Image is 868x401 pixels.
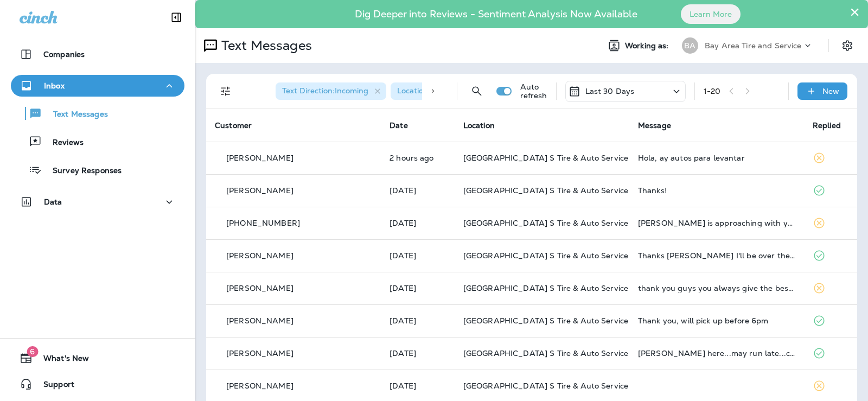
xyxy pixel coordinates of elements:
p: [PERSON_NAME] [226,284,293,292]
button: Support [11,373,184,395]
p: [PHONE_NUMBER] [226,219,300,227]
p: [PERSON_NAME] [226,154,293,162]
div: thank you guys you always give the best service and a warm welcome and the best work that money c... [638,284,795,292]
span: Support [33,380,74,393]
button: Filters [215,80,237,102]
p: Last 30 Days [585,87,635,96]
span: Location : [GEOGRAPHIC_DATA] S Tire & Auto Service [397,86,592,96]
span: Message [638,120,671,130]
p: Oct 2, 2025 08:13 AM [390,349,446,358]
p: Bay Area Tire and Service [705,41,802,50]
p: New [822,87,839,96]
div: Thank you, will pick up before 6pm [638,316,795,325]
button: Collapse Sidebar [161,7,192,28]
p: Oct 3, 2025 08:03 PM [390,284,446,292]
p: Oct 3, 2025 01:18 PM [390,316,446,325]
span: [GEOGRAPHIC_DATA] S Tire & Auto Service [463,316,628,326]
div: Thanks Rick I'll be over there to pick it up this morning, thanks! [638,251,795,260]
button: Close [850,3,860,21]
p: [PERSON_NAME] [226,251,293,260]
p: Text Messages [42,110,108,120]
div: BA [682,37,698,54]
p: Companies [43,50,85,59]
div: 1 - 20 [704,87,721,96]
span: [GEOGRAPHIC_DATA] S Tire & Auto Service [463,153,628,163]
p: Reviews [42,138,84,148]
button: 6What's New [11,347,184,369]
p: [PERSON_NAME] [226,316,293,325]
span: 6 [27,346,38,357]
p: Dig Deeper into Reviews - Sentiment Analysis Now Available [323,12,669,16]
p: Inbox [44,81,65,90]
span: Replied [813,120,841,130]
span: [GEOGRAPHIC_DATA] S Tire & Auto Service [463,186,628,195]
p: [PERSON_NAME] [226,186,293,195]
p: [PERSON_NAME] [226,381,293,390]
span: [GEOGRAPHIC_DATA] S Tire & Auto Service [463,348,628,358]
p: Oct 4, 2025 09:29 AM [390,251,446,260]
div: Text Direction:Incoming [276,82,386,100]
p: Oct 4, 2025 09:58 AM [390,219,446,227]
div: Farzad is approaching with your order from 1-800 Radiator. Your Dasher will hand the order to you. [638,219,795,227]
p: Auto refresh [520,82,547,100]
span: What's New [33,354,89,367]
p: Oct 6, 2025 11:03 AM [390,154,446,162]
p: Data [44,198,62,206]
span: [GEOGRAPHIC_DATA] S Tire & Auto Service [463,218,628,228]
button: Settings [838,36,857,55]
p: Survey Responses [42,166,122,176]
span: [GEOGRAPHIC_DATA] S Tire & Auto Service [463,283,628,293]
button: Reviews [11,130,184,153]
button: Survey Responses [11,158,184,181]
span: Date [390,120,408,130]
span: Location [463,120,495,130]
button: Text Messages [11,102,184,125]
span: [GEOGRAPHIC_DATA] S Tire & Auto Service [463,251,628,260]
span: [GEOGRAPHIC_DATA] S Tire & Auto Service [463,381,628,391]
button: Data [11,191,184,213]
button: Learn More [681,4,741,24]
p: Oct 1, 2025 01:37 PM [390,381,446,390]
p: Text Messages [217,37,312,54]
p: [PERSON_NAME] [226,349,293,358]
div: Hola, ay autos para levantar [638,154,795,162]
button: Inbox [11,75,184,97]
span: Customer [215,120,252,130]
span: Text Direction : Incoming [282,86,368,96]
p: Oct 4, 2025 10:18 AM [390,186,446,195]
div: Phil Doerr here...may run late...could be 10:15-10:30 Thank you [638,349,795,358]
div: Thanks! [638,186,795,195]
button: Search Messages [466,80,488,102]
div: Location:[GEOGRAPHIC_DATA] S Tire & Auto Service [391,82,586,100]
span: Working as: [625,41,671,50]
button: Companies [11,43,184,65]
